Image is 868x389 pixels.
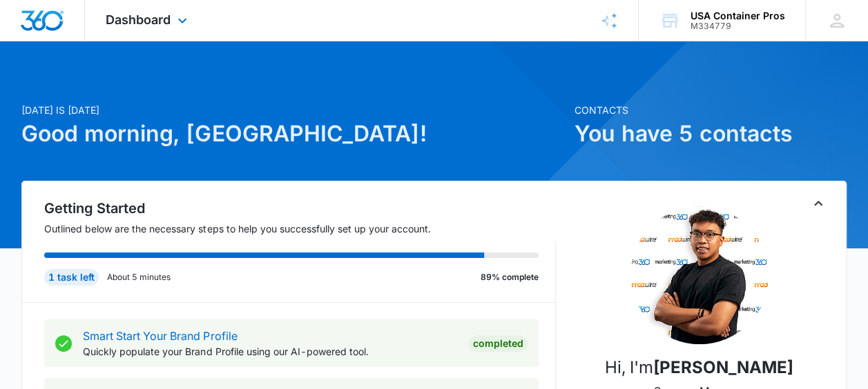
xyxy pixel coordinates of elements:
[83,329,237,343] a: Smart Start Your Brand Profile
[691,10,785,21] div: account name
[691,21,785,31] div: account id
[469,335,528,352] div: Completed
[630,206,769,344] img: Angelis Torres
[575,103,847,117] p: Contacts
[481,271,539,283] p: 89% complete
[21,117,566,150] h1: Good morning, [GEOGRAPHIC_DATA]!
[21,103,566,117] p: [DATE] is [DATE]
[44,198,555,219] h2: Getting Started
[575,117,847,150] h1: You have 5 contacts
[83,344,457,359] p: Quickly populate your Brand Profile using our AI-powered tool.
[810,195,827,212] button: Toggle Collapse
[106,12,171,27] span: Dashboard
[44,221,555,236] p: Outlined below are the necessary steps to help you successfully set up your account.
[653,357,793,377] strong: [PERSON_NAME]
[605,355,793,380] p: Hi, I'm
[44,269,99,286] div: 1 task left
[107,271,171,283] p: About 5 minutes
